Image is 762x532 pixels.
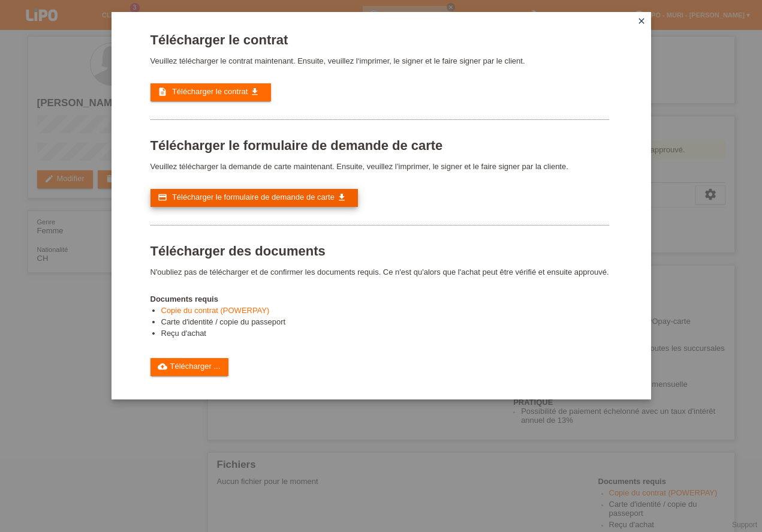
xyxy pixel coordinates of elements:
i: credit_card [158,193,167,202]
i: get_app [337,193,347,202]
a: close [634,15,649,29]
p: Veuillez télécharger la demande de carte maintenant. Ensuite, veuillez l’imprimer, le signer et l... [150,162,609,171]
a: Copie du contrat (POWERPAY) [161,306,270,315]
h4: Documents requis [150,294,609,303]
h1: Télécharger le formulaire de demande de carte [150,138,609,153]
h1: Télécharger des documents [150,244,609,259]
li: Reçu d'achat [161,329,609,340]
i: close [637,16,646,26]
i: get_app [250,87,260,97]
i: cloud_upload [158,362,167,371]
a: description Télécharger le contrat get_app [150,83,271,101]
a: credit_card Télécharger le formulaire de demande de carte get_app [150,189,358,207]
h1: Télécharger le contrat [150,32,609,47]
span: Télécharger le formulaire de demande de carte [172,193,335,202]
span: Télécharger le contrat [172,87,248,96]
p: Veuillez télécharger le contrat maintenant. Ensuite, veuillez l‘imprimer, le signer et le faire s... [150,56,609,65]
a: cloud_uploadTélécharger ... [150,358,229,376]
p: N'oubliez pas de télécharger et de confirmer les documents requis. Ce n'est qu'alors que l'achat ... [150,267,609,276]
i: description [158,87,167,97]
li: Carte d'identité / copie du passeport [161,317,609,329]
